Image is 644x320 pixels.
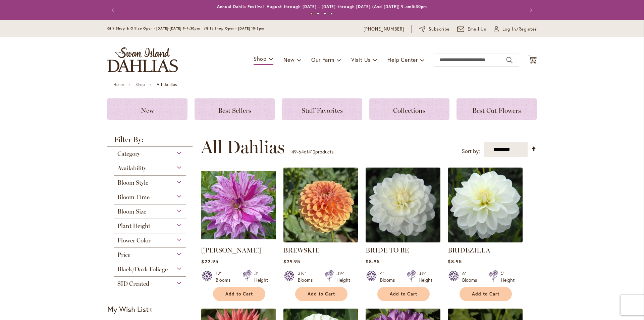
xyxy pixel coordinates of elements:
[225,291,253,297] span: Add to Cart
[201,258,218,265] span: $22.95
[501,270,515,283] div: 5' Height
[283,168,358,242] img: BREWSKIE
[377,287,430,301] button: Add to Cart
[206,26,264,31] span: Gift Shop Open - [DATE] 10-3pm
[299,148,304,155] span: 64
[117,179,148,186] span: Bloom Style
[291,146,333,157] p: - of products
[366,258,379,265] span: $8.95
[324,12,326,15] button: 3 of 4
[117,165,146,172] span: Availability
[117,237,151,244] span: Flower Color
[448,237,523,244] a: BRIDEZILLA
[117,280,149,287] span: SID Created
[107,3,121,17] button: Previous
[107,98,187,120] a: New
[283,237,358,244] a: BREWSKIE
[107,47,178,72] a: store logo
[117,208,146,215] span: Bloom Size
[283,258,300,265] span: $29.95
[457,26,487,33] a: Email Us
[494,26,537,33] a: Log In/Register
[310,12,313,15] button: 1 of 4
[317,12,319,15] button: 2 of 4
[282,98,362,120] a: Staff Favorites
[448,258,462,265] span: $8.95
[117,150,140,157] span: Category
[462,145,480,157] label: Sort by:
[502,26,537,33] span: Log In/Register
[201,246,261,254] a: [PERSON_NAME]
[107,136,193,147] strong: Filter By:
[387,56,418,63] span: Help Center
[136,82,145,87] a: Shop
[390,291,417,297] span: Add to Cart
[113,82,124,87] a: Home
[364,26,404,33] a: [PHONE_NUMBER]
[216,270,234,283] div: 12" Blooms
[283,56,294,63] span: New
[107,304,149,314] strong: My Wish List
[117,266,168,273] span: Black/Dark Foliage
[366,246,409,254] a: BRIDE TO BE
[369,98,449,120] a: Collections
[295,287,347,301] button: Add to Cart
[308,148,315,155] span: 412
[419,270,432,283] div: 3½' Height
[472,291,499,297] span: Add to Cart
[468,26,487,33] span: Email Us
[429,26,450,33] span: Subscribe
[141,106,154,115] span: New
[201,237,276,244] a: Brandon Michael
[283,246,319,254] a: BREWSKIE
[308,291,335,297] span: Add to Cart
[218,106,251,115] span: Best Sellers
[117,193,150,201] span: Bloom Time
[351,56,371,63] span: Visit Us
[472,106,521,115] span: Best Cut Flowers
[393,106,425,115] span: Collections
[366,168,440,242] img: BRIDE TO BE
[254,270,268,283] div: 3' Height
[217,4,427,9] a: Annual Dahlia Festival, August through [DATE] - [DATE] through [DATE] (And [DATE]) 9-am5:30pm
[195,98,275,120] a: Best Sellers
[448,168,523,242] img: BRIDEZILLA
[419,26,450,33] a: Subscribe
[213,287,265,301] button: Add to Cart
[462,270,481,283] div: 6" Blooms
[311,56,334,63] span: Our Farm
[117,222,150,230] span: Plant Height
[460,287,512,301] button: Add to Cart
[201,168,276,242] img: Brandon Michael
[117,251,130,259] span: Price
[366,237,440,244] a: BRIDE TO BE
[380,270,399,283] div: 4" Blooms
[201,137,285,157] span: All Dahlias
[448,246,490,254] a: BRIDEZILLA
[330,12,333,15] button: 4 of 4
[107,26,206,31] span: Gift Shop & Office Open - [DATE]-[DATE] 9-4:30pm /
[157,82,177,87] strong: All Dahlias
[298,270,317,283] div: 3½" Blooms
[457,98,537,120] a: Best Cut Flowers
[291,148,297,155] span: 49
[302,106,343,115] span: Staff Favorites
[336,270,350,283] div: 3½' Height
[254,55,267,62] span: Shop
[523,3,537,17] button: Next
